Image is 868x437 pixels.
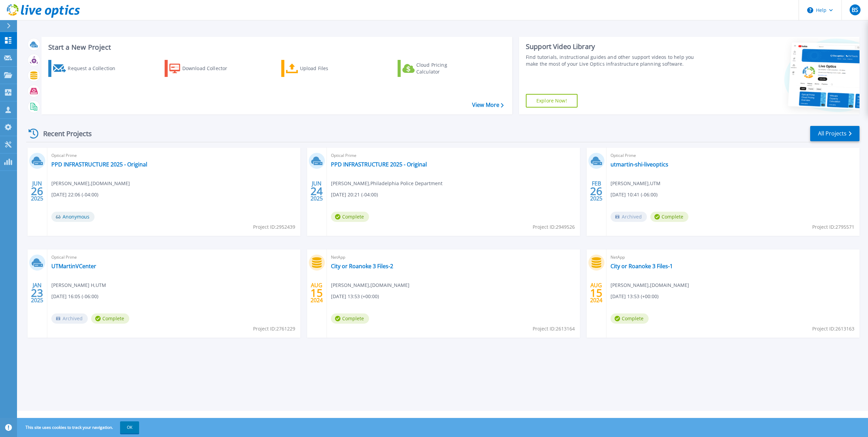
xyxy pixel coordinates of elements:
[331,313,369,324] span: Complete
[182,62,237,75] div: Download Collector
[91,313,129,324] span: Complete
[311,188,323,194] span: 24
[590,280,603,305] div: AUG 2024
[51,212,95,222] span: Anonymous
[398,60,473,77] a: Cloud Pricing Calculator
[51,313,88,324] span: Archived
[472,102,504,108] a: View More
[611,180,661,187] span: [PERSON_NAME] , UTM
[611,212,647,222] span: Archived
[611,313,649,324] span: Complete
[611,254,855,261] span: NetApp
[533,325,575,333] span: Project ID: 2613164
[331,254,576,261] span: NetApp
[526,54,702,67] div: Find tutorials, instructional guides and other support videos to help you make the most of your L...
[331,263,393,270] a: City or Roanoke 3 Files-2
[51,161,147,168] a: PPD INFRASTRUCTURE 2025 - Original
[19,421,139,434] span: This site uses cookies to track your navigation.
[650,212,688,222] span: Complete
[253,223,295,231] span: Project ID: 2952439
[812,325,854,333] span: Project ID: 2613163
[533,223,575,231] span: Project ID: 2949526
[611,152,855,159] span: Optical Prime
[611,281,689,289] span: [PERSON_NAME] , [DOMAIN_NAME]
[590,188,602,194] span: 26
[416,62,471,75] div: Cloud Pricing Calculator
[48,60,124,77] a: Request a Collection
[300,62,354,75] div: Upload Files
[590,179,603,204] div: FEB 2025
[526,94,578,108] a: Explore Now!
[590,290,602,296] span: 15
[310,280,323,305] div: AUG 2024
[31,188,43,194] span: 26
[311,290,323,296] span: 15
[51,191,98,198] span: [DATE] 22:06 (-04:00)
[51,293,98,300] span: [DATE] 16:05 (-06:00)
[31,179,44,204] div: JUN 2025
[253,325,295,333] span: Project ID: 2761229
[310,179,323,204] div: JUN 2025
[810,126,859,141] a: All Projects
[852,7,858,13] span: BS
[31,280,44,305] div: JAN 2025
[51,180,130,187] span: [PERSON_NAME] , [DOMAIN_NAME]
[68,62,122,75] div: Request a Collection
[51,254,296,261] span: Optical Prime
[331,293,379,300] span: [DATE] 13:53 (+00:00)
[331,161,427,168] a: PPD INFRASTRUCTURE 2025 - Original
[51,152,296,159] span: Optical Prime
[611,293,658,300] span: [DATE] 13:53 (+00:00)
[331,212,369,222] span: Complete
[611,191,657,198] span: [DATE] 10:41 (-06:00)
[331,191,378,198] span: [DATE] 20:21 (-04:00)
[281,60,357,77] a: Upload Files
[165,60,240,77] a: Download Collector
[526,42,702,51] div: Support Video Library
[51,263,96,270] a: UTMartinVCenter
[611,263,673,270] a: City or Roanoke 3 Files-1
[26,125,101,142] div: Recent Projects
[48,44,503,51] h3: Start a New Project
[611,161,668,168] a: utmartin-shi-liveoptics
[331,281,410,289] span: [PERSON_NAME] , [DOMAIN_NAME]
[120,421,139,434] button: OK
[812,223,854,231] span: Project ID: 2795571
[51,281,106,289] span: [PERSON_NAME] H , UTM
[331,180,443,187] span: [PERSON_NAME] , Philadelphia Police Department
[331,152,576,159] span: Optical Prime
[31,290,43,296] span: 23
